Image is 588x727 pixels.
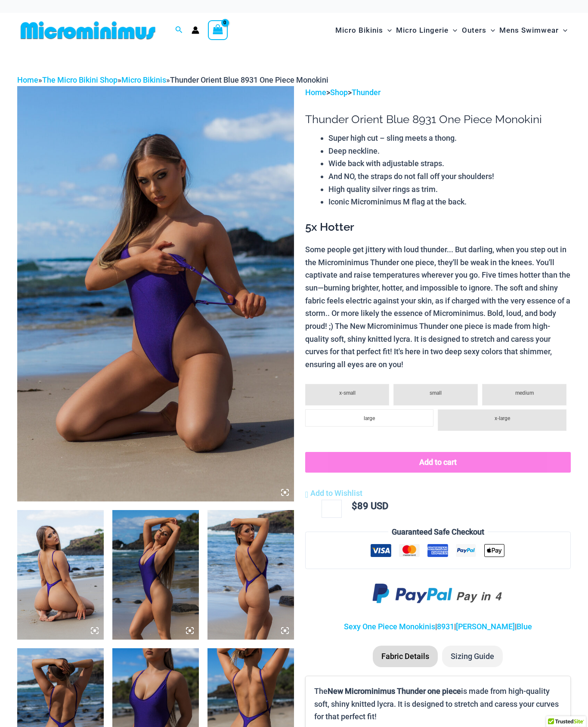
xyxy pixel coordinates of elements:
[17,21,159,40] img: MM SHOP LOGO FLAT
[486,19,495,41] span: Menu Toggle
[383,19,392,41] span: Menu Toggle
[328,157,571,170] li: Wide back with adjustable straps.
[305,86,571,99] p: > >
[328,132,571,145] li: Super high cut – sling meets a thong.
[352,88,381,97] a: Thunder
[373,646,438,667] li: Fabric Details
[499,19,559,41] span: Mens Swimwear
[17,75,38,84] a: Home
[396,19,449,41] span: Micro Lingerie
[170,75,328,84] span: Thunder Orient Blue 8931 One Piece Monokini
[437,622,454,631] a: 8931
[305,113,571,126] h1: Thunder Orient Blue 8931 One Piece Monokini
[352,501,388,511] bdi: 89 USD
[17,86,294,501] img: Thunder Orient Blue 8931 One piece
[310,489,362,498] span: Add to Wishlist
[305,384,390,405] li: x-small
[497,17,569,43] a: Mens SwimwearMenu ToggleMenu Toggle
[305,88,326,97] a: Home
[207,510,294,640] img: Thunder Orient Blue 8931 One piece
[430,390,442,396] span: small
[482,384,566,405] li: medium
[495,415,510,421] span: x-large
[328,183,571,196] li: High quality silver rings as trim.
[328,145,571,158] li: Deep neckline.
[442,646,503,667] li: Sizing Guide
[121,75,166,84] a: Micro Bikinis
[333,17,394,43] a: Micro BikinisMenu ToggleMenu Toggle
[449,19,457,41] span: Menu Toggle
[438,409,566,431] li: x-large
[335,19,383,41] span: Micro Bikinis
[305,452,571,473] button: Add to cart
[208,20,228,40] a: View Shopping Cart, empty
[328,687,461,696] b: New Microminimus Thunder one piece
[352,501,357,511] span: $
[305,409,434,427] li: large
[339,390,356,396] span: x-small
[388,526,488,538] legend: Guaranteed Safe Checkout
[42,75,118,84] a: The Micro Bikini Shop
[332,16,571,45] nav: Site Navigation
[328,195,571,208] li: Iconic Microminimus M flag at the back.
[192,26,199,34] a: Account icon link
[456,622,515,631] a: [PERSON_NAME]
[305,487,362,500] a: Add to Wishlist
[305,243,571,371] p: Some people get jittery with loud thunder... But darling, when you step out in the Microminimus T...
[517,622,532,631] a: Blue
[462,19,486,41] span: Outers
[328,170,571,183] li: And NO, the straps do not fall off your shoulders!
[393,384,478,405] li: small
[17,510,104,640] img: Thunder Orient Blue 8931 One piece
[112,510,199,640] img: Thunder Orient Blue 8931 One piece
[344,622,435,631] a: Sexy One Piece Monokinis
[322,500,342,518] input: Product quantity
[460,17,497,43] a: OutersMenu ToggleMenu Toggle
[305,220,571,235] h3: 5x Hotter
[364,415,375,421] span: large
[175,25,183,36] a: Search icon link
[559,19,567,41] span: Menu Toggle
[17,75,328,84] span: » » »
[330,88,348,97] a: Shop
[394,17,459,43] a: Micro LingerieMenu ToggleMenu Toggle
[305,620,571,633] p: | | |
[515,390,534,396] span: medium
